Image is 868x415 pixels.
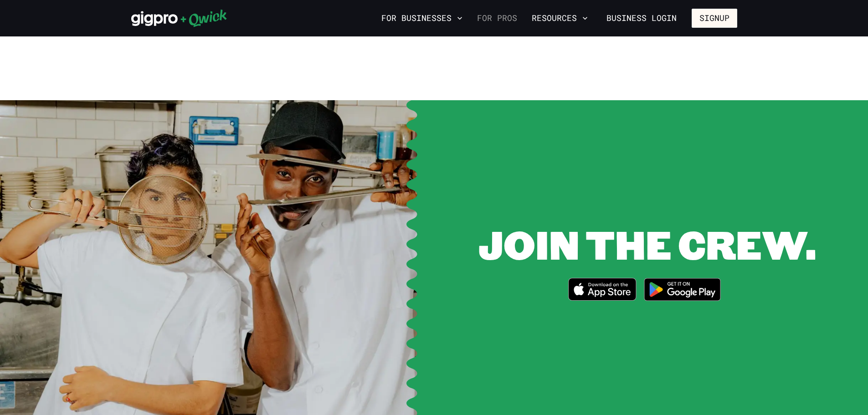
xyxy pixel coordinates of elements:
[378,10,466,26] button: For Businesses
[638,272,727,307] img: Get it on Google Play
[692,9,737,28] button: Signup
[568,278,637,303] a: Download on the App Store
[478,218,816,270] span: JOIN THE CREW.
[473,10,521,26] a: For Pros
[599,9,684,28] a: Business Login
[528,10,591,26] button: Resources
